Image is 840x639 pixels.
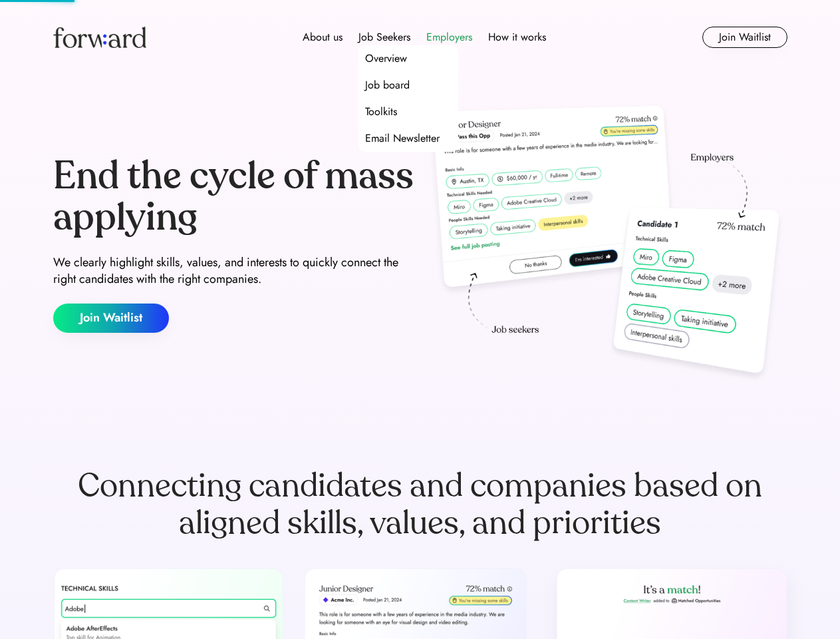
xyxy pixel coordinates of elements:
[426,29,472,45] div: Employers
[53,467,787,542] div: Connecting candidates and companies based on aligned skills, values, and priorities
[53,254,415,288] div: We clearly highlight skills, values, and interests to quickly connect the right candidates with t...
[358,29,410,45] div: Job Seekers
[53,304,169,333] button: Join Waitlist
[702,27,787,48] button: Join Waitlist
[303,29,343,45] div: About us
[426,101,787,387] img: hero-image.png
[365,104,397,120] div: Toolkits
[365,77,410,93] div: Job board
[53,27,146,48] img: Forward logo
[365,51,407,67] div: Overview
[488,29,546,45] div: How it works
[53,156,415,238] div: End the cycle of mass applying
[365,130,440,146] div: Email Newsletter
